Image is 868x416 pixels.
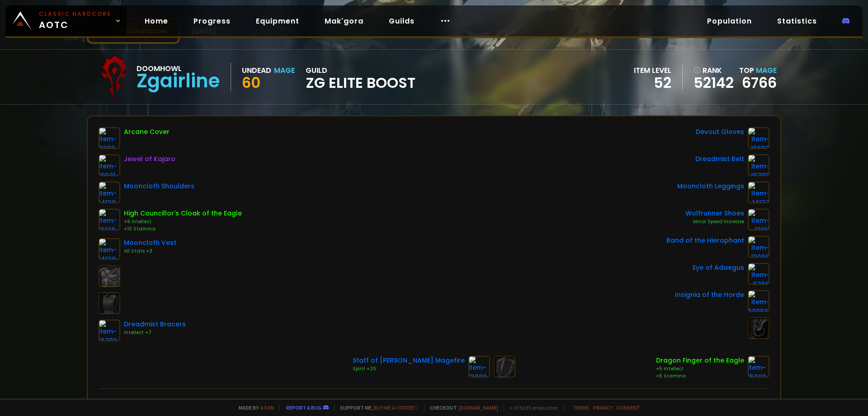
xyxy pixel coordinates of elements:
[756,65,777,76] span: Mage
[696,127,744,137] div: Devout Gloves
[124,320,186,329] div: Dreadmist Bracers
[656,356,744,365] div: Dragon Finger of the Eagle
[99,320,120,341] img: item-16703
[685,209,744,218] div: Wolfrunner Shoes
[748,182,769,203] img: item-14137
[242,65,271,76] div: Undead
[770,12,824,30] a: Statistics
[124,209,242,218] div: High Councillor's Cloak of the Eagle
[317,12,371,30] a: Mak'gora
[124,218,242,225] div: +9 Intellect
[573,404,590,411] a: Terms
[233,404,274,411] span: Made by
[693,65,734,76] div: rank
[260,404,274,411] a: a fan
[186,12,238,30] a: Progress
[137,63,220,74] div: Doomhowl
[656,373,744,380] div: +5 Stamina
[748,127,769,149] img: item-16692
[99,182,120,203] img: item-14139
[274,65,295,76] div: Mage
[124,127,170,137] div: Arcane Cover
[99,209,120,230] img: item-10138
[242,72,260,93] span: 60
[306,76,415,90] span: ZG Elite Boost
[137,74,220,88] div: Zgairline
[685,218,744,225] div: Minor Speed Increase
[459,404,498,411] a: [DOMAIN_NAME]
[124,248,176,255] div: All Stats +3
[504,404,558,411] span: v. d752d5 - production
[39,10,111,32] span: AOTC
[137,12,175,30] a: Home
[124,154,175,164] div: Jewel of Kajaro
[675,290,744,300] div: Insignia of the Horde
[468,356,490,378] img: item-13000
[739,65,777,76] div: Top
[693,76,734,90] a: 52142
[39,10,111,18] small: Classic Hardcore
[677,182,744,191] div: Mooncloth Leggings
[249,12,307,30] a: Equipment
[353,356,465,365] div: Staff of [PERSON_NAME] Magefire
[374,404,419,411] a: Buy me a coffee
[656,365,744,373] div: +5 Intellect
[99,154,120,176] img: item-19601
[124,182,194,191] div: Mooncloth Shoulders
[748,290,769,312] img: item-209623
[748,209,769,230] img: item-13101
[748,154,769,176] img: item-16702
[695,154,744,164] div: Dreadmist Belt
[286,404,321,411] a: Report a bug
[353,365,465,373] div: Spirit +20
[748,356,769,378] img: item-15282
[99,127,120,149] img: item-8292
[700,12,759,30] a: Population
[634,76,671,90] div: 52
[593,404,613,411] a: Privacy
[334,404,419,411] span: Support me,
[634,65,671,76] div: item level
[306,65,415,90] div: guild
[124,225,242,233] div: +10 Stamina
[748,263,769,285] img: item-5266
[382,12,422,30] a: Guilds
[616,404,640,411] a: Consent
[5,5,127,36] a: Classic HardcoreAOTC
[124,329,186,336] div: Intellect +7
[666,236,744,245] div: Band of the Hierophant
[124,238,176,248] div: Mooncloth Vest
[742,72,777,93] a: 6766
[99,238,120,260] img: item-14138
[748,236,769,258] img: item-13096
[693,263,744,273] div: Eye of Adaegus
[424,404,498,411] span: Checkout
